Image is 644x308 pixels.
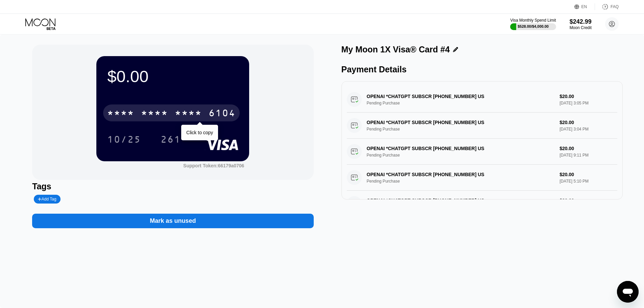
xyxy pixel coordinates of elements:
[611,4,619,9] div: FAQ
[183,163,244,168] div: Support Token: 66179a0706
[156,131,186,148] div: 261
[183,163,244,168] div: Support Token:66179a0706
[581,4,587,9] div: EN
[209,109,236,119] div: 6104
[161,135,181,146] div: 261
[617,281,639,303] iframe: Mesajlaşma penceresini başlatma düğmesi
[186,130,213,135] div: Click to copy
[570,18,592,30] div: $242.99Moon Credit
[570,25,592,30] div: Moon Credit
[518,24,549,28] div: $528.00 / $4,000.00
[574,3,595,10] div: EN
[510,18,556,30] div: Visa Monthly Spend Limit$528.00/$4,000.00
[34,195,60,204] div: Add Tag
[32,182,313,191] div: Tags
[102,131,146,148] div: 10/25
[107,67,238,86] div: $0.00
[107,135,141,146] div: 10/25
[570,18,592,25] div: $242.99
[510,18,556,23] div: Visa Monthly Spend Limit
[38,197,56,202] div: Add Tag
[595,3,619,10] div: FAQ
[150,217,196,225] div: Mark as unused
[341,65,623,74] div: Payment Details
[341,45,450,54] div: My Moon 1X Visa® Card #4
[32,207,313,228] div: Mark as unused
